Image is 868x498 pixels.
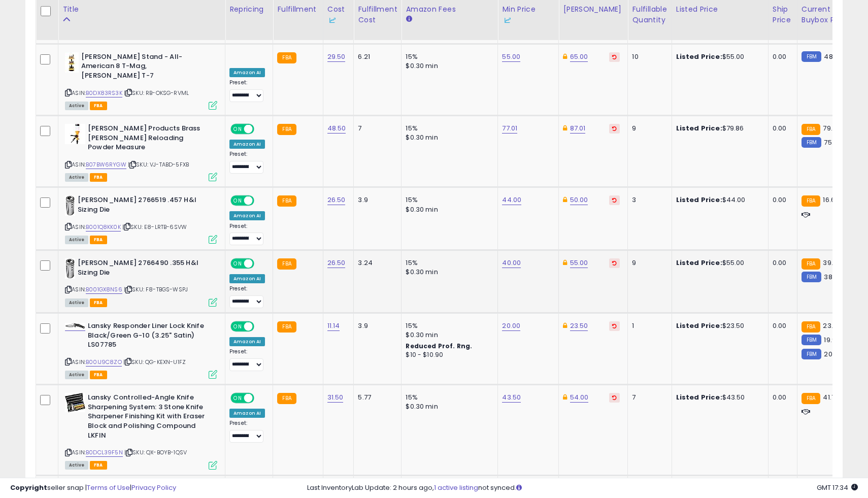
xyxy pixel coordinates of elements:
[327,123,346,134] a: 48.50
[358,258,393,268] div: 3.24
[823,392,840,402] span: 41.74
[65,195,75,216] img: 31t69xGd31L._SL40_.jpg
[65,461,88,470] span: All listings currently available for purchase on Amazon
[65,258,75,279] img: 31t69xGd31L._SL40_.jpg
[65,258,217,306] div: ASIN:
[406,330,490,340] div: $0.30 min
[277,321,296,333] small: FBA
[65,323,85,329] img: 31zh5RfGZXS._SL40_.jpg
[632,195,663,205] div: 3
[90,102,107,110] span: FBA
[802,393,820,404] small: FBA
[229,420,265,443] div: Preset:
[406,268,490,277] div: $0.30 min
[570,321,588,331] a: 23.50
[253,394,269,403] span: OFF
[231,125,244,134] span: ON
[88,321,211,352] b: Lansky Responder Liner Lock Knife Black/Green G-10 (3.25" Satin) LS07785
[229,337,265,346] div: Amazon AI
[570,123,586,134] a: 87.01
[65,52,79,73] img: 41gIGZSh5-L._SL40_.jpg
[823,321,837,330] span: 23.5
[817,483,858,492] span: 2025-10-11 17:34 GMT
[676,52,760,61] div: $55.00
[90,173,107,182] span: FBA
[327,4,350,25] div: Cost
[632,321,663,330] div: 1
[65,321,217,378] div: ASIN:
[122,223,187,231] span: | SKU: E8-LRTB-6SVW
[65,52,217,109] div: ASIN:
[88,124,211,155] b: [PERSON_NAME] Products Brass [PERSON_NAME] Reloading Powder Measure
[65,173,88,182] span: All listings currently available for purchase on Amazon
[124,448,187,456] span: | SKU: QX-BOYB-1QSV
[10,483,47,492] strong: Copyright
[773,195,789,205] div: 0.00
[123,358,186,366] span: | SKU: QG-KEXN-U1FZ
[86,223,121,231] a: B001Q8KK0K
[78,258,201,280] b: [PERSON_NAME] 2766490 .355 H&I Sizing Die
[502,15,554,25] div: Some or all of the values in this column are provided from Inventory Lab.
[229,348,265,371] div: Preset:
[632,52,663,61] div: 10
[676,321,760,330] div: $23.50
[229,285,265,308] div: Preset:
[676,195,760,205] div: $44.00
[502,15,512,25] img: InventoryLab Logo
[231,196,244,205] span: ON
[563,4,623,15] div: [PERSON_NAME]
[229,211,265,220] div: Amazon AI
[773,4,793,25] div: Ship Price
[327,258,346,268] a: 26.50
[632,4,667,25] div: Fulfillable Quantity
[253,322,269,331] span: OFF
[823,195,840,205] span: 16.64
[229,4,269,15] div: Repricing
[253,125,269,134] span: OFF
[90,371,107,379] span: FBA
[802,335,821,345] small: FBM
[10,483,176,493] div: seller snap | |
[78,195,201,217] b: [PERSON_NAME] 2766519 .457 H&I Sizing Die
[676,321,722,330] b: Listed Price:
[823,123,841,133] span: 79.86
[86,89,122,97] a: B0DX83RS3K
[229,140,265,149] div: Amazon AI
[65,236,88,244] span: All listings currently available for purchase on Amazon
[86,448,123,457] a: B0DCL39F5N
[358,321,393,330] div: 3.9
[229,79,265,102] div: Preset:
[90,461,107,470] span: FBA
[773,321,789,330] div: 0.00
[406,124,490,133] div: 15%
[277,393,296,404] small: FBA
[229,68,265,77] div: Amazon AI
[65,124,217,180] div: ASIN:
[358,52,393,61] div: 6.21
[406,402,490,411] div: $0.30 min
[502,4,554,25] div: Min Price
[406,393,490,402] div: 15%
[406,52,490,61] div: 15%
[632,258,663,268] div: 9
[229,223,265,246] div: Preset:
[124,285,188,293] span: | SKU: F8-TBGS-WSPJ
[773,124,789,133] div: 0.00
[231,259,244,268] span: ON
[676,258,722,268] b: Listed Price:
[802,321,820,333] small: FBA
[406,258,490,268] div: 15%
[773,258,789,268] div: 0.00
[65,195,217,243] div: ASIN:
[406,342,472,350] b: Reduced Prof. Rng.
[277,124,296,135] small: FBA
[406,321,490,330] div: 15%
[802,349,821,359] small: FBM
[676,393,760,402] div: $43.50
[88,393,211,443] b: Lansky Controlled-Angle Knife Sharpening System: 3 Stone Knife Sharpener Finishing Kit with Erase...
[802,51,821,62] small: FBM
[81,52,205,83] b: [PERSON_NAME] Stand - All-American 8 T-Mag, [PERSON_NAME] T-7
[406,4,493,15] div: Amazon Fees
[86,285,122,294] a: B001GX8NS6
[253,259,269,268] span: OFF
